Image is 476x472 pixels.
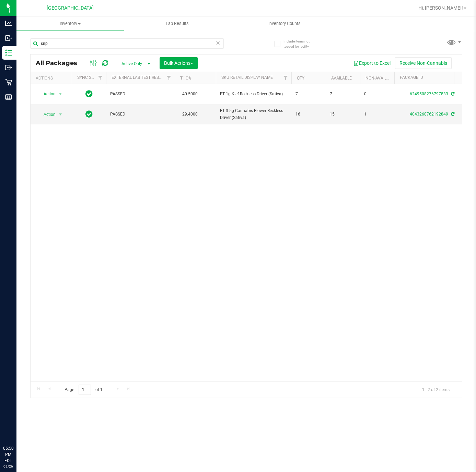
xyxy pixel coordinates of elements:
[7,417,27,438] iframe: Resource center
[331,76,352,81] a: Available
[410,112,448,117] a: 4043268762192849
[400,75,423,80] a: Package ID
[410,92,448,96] a: 6249508276797833
[179,89,201,99] span: 40.5000
[30,38,224,49] input: Search Package ID, Item Name, SKU, Lot or Part Number...
[37,110,56,119] span: Action
[180,76,191,81] a: THC%
[112,75,165,80] a: External Lab Test Result
[85,109,93,119] span: In Sync
[295,91,322,97] span: 7
[5,64,12,71] inline-svg: Outbound
[231,16,338,31] a: Inventory Counts
[16,21,124,27] span: Inventory
[259,21,310,27] span: Inventory Counts
[220,91,287,97] span: FT 1g Kief Reckless Driver (Sativa)
[79,385,91,395] input: 1
[330,111,356,118] span: 15
[364,111,390,118] span: 1
[330,91,356,97] span: 7
[47,5,94,11] span: [GEOGRAPHIC_DATA]
[5,79,12,86] inline-svg: Retail
[3,464,13,469] p: 09/26
[365,76,396,81] a: Non-Available
[77,75,104,80] a: Sync Status
[56,89,65,99] span: select
[417,385,455,395] span: 1 - 2 of 2 items
[418,5,463,11] span: Hi, [PERSON_NAME]!
[3,445,13,464] p: 05:50 PM EDT
[295,111,322,118] span: 16
[221,75,273,80] a: Sku Retail Display Name
[36,59,84,67] span: All Packages
[283,39,318,49] span: Include items not tagged for facility
[56,110,65,119] span: select
[5,35,12,41] inline-svg: Inbound
[156,21,198,27] span: Lab Results
[95,72,106,84] a: Filter
[124,16,231,31] a: Lab Results
[395,57,452,69] button: Receive Non-Cannabis
[85,89,93,99] span: In Sync
[164,60,193,66] span: Bulk Actions
[5,49,12,56] inline-svg: Inventory
[59,385,108,395] span: Page of 1
[450,112,454,117] span: Sync from Compliance System
[5,20,12,27] inline-svg: Analytics
[160,57,198,69] button: Bulk Actions
[37,89,56,99] span: Action
[110,91,171,97] span: PASSED
[220,108,287,121] span: FT 3.5g Cannabis Flower Reckless Driver (Sativa)
[216,38,220,47] span: Clear
[110,111,171,118] span: PASSED
[349,57,395,69] button: Export to Excel
[179,109,201,119] span: 29.4000
[450,92,454,96] span: Sync from Compliance System
[364,91,390,97] span: 0
[5,94,12,100] inline-svg: Reports
[280,72,291,84] a: Filter
[163,72,175,84] a: Filter
[36,76,69,81] div: Actions
[297,76,304,81] a: Qty
[16,16,124,31] a: Inventory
